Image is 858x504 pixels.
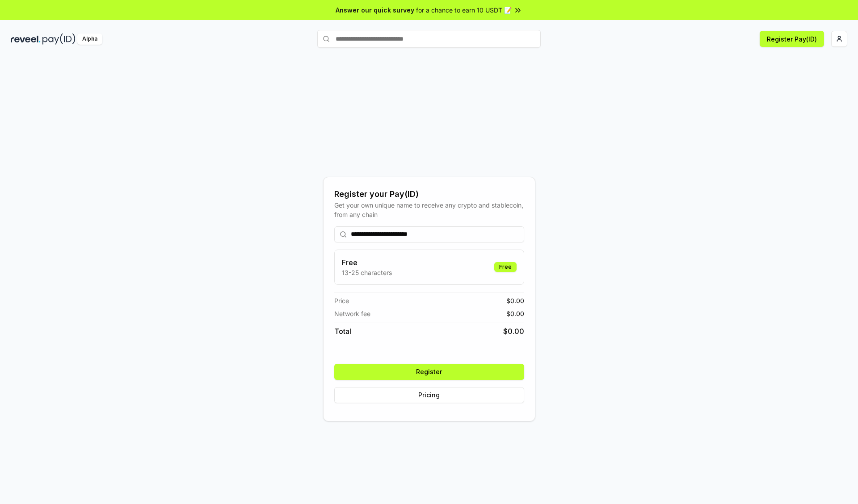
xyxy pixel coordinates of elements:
[336,5,414,15] span: Answer our quick survey
[334,200,524,219] div: Get your own unique name to receive any crypto and stablecoin, from any chain
[503,326,524,337] span: $ 0.00
[77,33,102,45] div: Alpha
[760,31,824,47] button: Register Pay(ID)
[334,296,349,305] span: Price
[416,5,512,15] span: for a chance to earn 10 USDT 📝
[506,296,524,305] span: $ 0.00
[334,188,524,200] div: Register your Pay(ID)
[42,33,76,45] img: pay_id
[494,262,517,272] div: Free
[334,364,524,380] button: Register
[506,309,524,318] span: $ 0.00
[334,326,351,337] span: Total
[334,387,524,403] button: Pricing
[11,33,41,45] img: reveel_dark
[342,257,392,268] h3: Free
[342,268,392,277] p: 13-25 characters
[334,309,370,318] span: Network fee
